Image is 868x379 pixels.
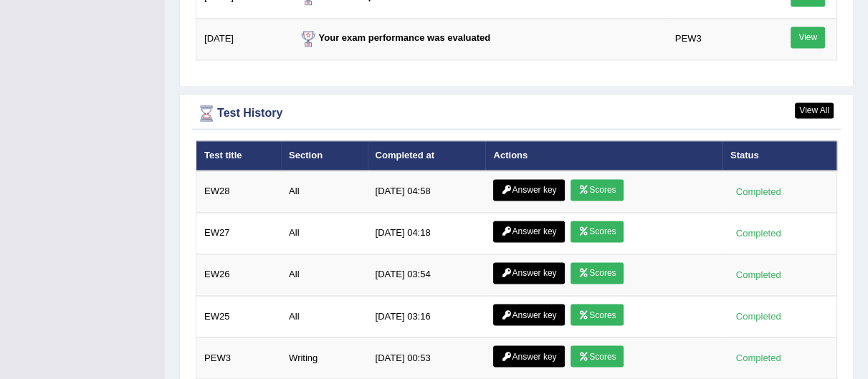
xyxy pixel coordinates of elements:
td: EW27 [196,213,282,254]
th: Section [281,140,367,171]
td: EW26 [196,254,282,296]
th: Test title [196,140,282,171]
div: Test History [196,102,837,124]
td: [DATE] 04:18 [368,213,486,254]
td: [DATE] 04:58 [368,171,486,213]
a: Answer key [493,221,564,242]
td: Writing [281,337,367,379]
td: EW25 [196,296,282,337]
td: [DATE] 03:54 [368,254,486,296]
td: All [281,296,367,337]
a: Answer key [493,262,564,284]
div: Completed [730,184,786,199]
th: Status [722,140,837,171]
td: PEW3 [667,18,751,59]
a: View All [795,102,834,118]
a: Scores [571,304,624,325]
a: View [791,27,825,48]
a: Scores [571,179,624,201]
a: Answer key [493,304,564,325]
td: All [281,254,367,296]
div: Completed [730,267,786,282]
td: PEW3 [196,337,282,379]
div: Completed [730,350,786,365]
a: Scores [571,262,624,284]
div: Completed [730,309,786,324]
td: [DATE] [196,18,290,59]
a: Scores [571,345,624,367]
th: Completed at [368,140,486,171]
a: Answer key [493,345,564,367]
th: Actions [485,140,722,171]
td: All [281,171,367,213]
a: Scores [571,221,624,242]
a: Answer key [493,179,564,201]
td: [DATE] 00:53 [368,337,486,379]
td: All [281,213,367,254]
div: Completed [730,226,786,241]
td: [DATE] 03:16 [368,296,486,337]
td: EW28 [196,171,282,213]
strong: Your exam performance was evaluated [297,32,491,43]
